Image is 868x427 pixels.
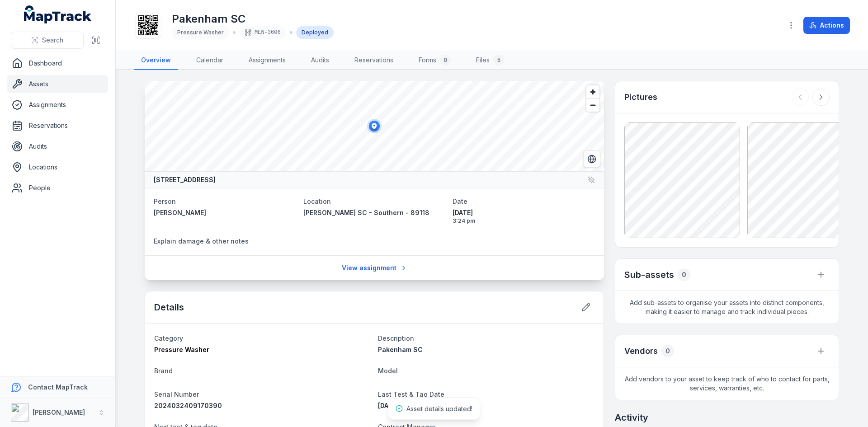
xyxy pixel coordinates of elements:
[145,81,604,171] canvas: Map
[134,51,178,70] a: Overview
[154,208,296,217] a: [PERSON_NAME]
[493,55,504,66] div: 5
[7,96,108,114] a: Assignments
[453,208,595,217] span: [DATE]
[241,51,293,70] a: Assignments
[583,150,600,168] button: Switch to Satellite View
[378,346,423,353] span: Pakenham SC
[453,208,595,225] time: 8/14/2025, 3:24:20 PM
[11,32,84,49] button: Search
[336,259,413,277] a: View assignment
[154,175,216,184] strong: [STREET_ADDRESS]
[154,346,209,353] span: Pressure Washer
[154,197,176,205] span: Person
[154,390,199,398] span: Serial Number
[678,268,690,281] div: 0
[378,402,398,409] span: [DATE]
[440,55,451,66] div: 0
[42,36,63,45] span: Search
[303,208,446,217] a: [PERSON_NAME] SC - Southern - 89118
[7,179,108,197] a: People
[154,402,222,409] span: 2024032409170390
[7,137,108,155] a: Audits
[411,51,458,70] a: Forms0
[453,197,467,205] span: Date
[624,345,658,357] h3: Vendors
[453,217,595,225] span: 3:24 pm
[406,405,472,413] span: Asset details updated!
[28,383,88,391] strong: Contact MapTrack
[154,334,183,342] span: Category
[7,54,108,72] a: Dashboard
[7,75,108,93] a: Assets
[177,29,224,36] span: Pressure Washer
[378,334,414,342] span: Description
[172,12,334,26] h1: Pakenham SC
[24,5,92,23] a: MapTrack
[154,301,184,314] h2: Details
[378,390,444,398] span: Last Test & Tag Date
[378,402,398,409] time: 8/7/2025, 12:00:00 AM
[239,26,286,39] div: MEN-3606
[615,291,839,324] span: Add sub-assets to organise your assets into distinct components, making it easier to manage and t...
[624,268,674,281] h2: Sub-assets
[661,345,674,357] div: 0
[154,367,173,375] span: Brand
[347,51,401,70] a: Reservations
[615,367,839,400] span: Add vendors to your asset to keep track of who to contact for parts, services, warranties, etc.
[7,117,108,135] a: Reservations
[304,51,336,70] a: Audits
[154,237,249,245] span: Explain damage & other notes
[586,85,599,99] button: Zoom in
[378,367,398,375] span: Model
[303,209,429,216] span: [PERSON_NAME] SC - Southern - 89118
[303,197,331,205] span: Location
[624,91,657,103] h3: Pictures
[189,51,231,70] a: Calendar
[7,158,108,176] a: Locations
[296,26,334,39] div: Deployed
[586,99,599,112] button: Zoom out
[469,51,511,70] a: Files5
[615,411,648,424] h2: Activity
[33,408,85,416] strong: [PERSON_NAME]
[803,17,850,34] button: Actions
